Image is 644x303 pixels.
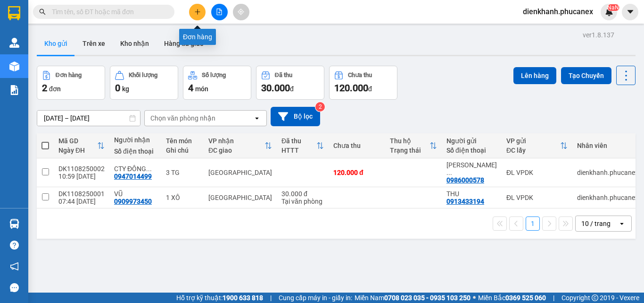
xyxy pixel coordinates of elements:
span: copyright [592,294,598,301]
div: ĐC giao [208,147,264,154]
span: message [10,283,19,292]
button: Bộ lọc [271,107,320,126]
div: Ngày ĐH [58,147,97,154]
div: dienkhanh.phucanex [577,169,638,176]
button: 1 [526,216,540,231]
button: Hàng đã giao [157,32,211,55]
div: CTY ĐÔNG TÂY [114,165,157,173]
div: Trạng thái [390,147,429,154]
span: aim [238,9,244,15]
div: ver 1.8.137 [583,30,614,40]
span: ... [446,169,452,176]
div: 120.000 đ [333,169,380,176]
img: logo-vxr [8,6,20,20]
svg: open [618,220,626,227]
div: 10:59 [DATE] [58,173,105,180]
img: icon-new-feature [605,8,613,16]
button: Lên hàng [513,67,556,84]
div: THANH HẰNG NÔNG NGHIỆP XANH [446,161,497,176]
sup: 2 [315,102,325,112]
div: Mã GD [58,137,97,145]
div: DK1108250002 [58,165,105,173]
div: VŨ [114,190,157,198]
div: Thu hộ [390,137,429,145]
th: Toggle SortBy [54,133,109,158]
div: 0947014499 [114,173,152,180]
span: 0 [115,82,120,94]
span: Hỗ trợ kỹ thuật: [176,293,263,303]
div: [GEOGRAPHIC_DATA] [208,169,272,176]
div: Tên món [166,137,199,145]
div: 07:44 [DATE] [58,198,105,205]
button: Trên xe [75,32,113,55]
button: Tạo Chuyến [561,67,611,84]
div: Tại văn phòng [281,198,324,205]
span: đ [290,85,294,93]
div: Đã thu [281,137,316,145]
span: file-add [216,9,223,15]
th: Toggle SortBy [385,133,442,158]
button: Số lượng4món [183,66,251,100]
div: 3 TG [166,169,199,176]
span: Miền Bắc [478,293,546,303]
th: Toggle SortBy [277,133,329,158]
span: dienkhanh.phucanex [515,6,601,17]
div: THU [446,190,497,198]
div: ĐL VPDK [506,169,568,176]
div: Ghi chú [166,147,199,154]
span: đ [368,85,372,93]
img: warehouse-icon [9,219,19,229]
span: 2 [42,82,47,94]
div: VP gửi [506,137,560,145]
svg: open [253,114,261,122]
th: Toggle SortBy [502,133,572,158]
span: Miền Nam [355,293,471,303]
div: Chọn văn phòng nhận [150,113,215,123]
div: 30.000 đ [281,190,324,198]
span: đơn [49,85,61,93]
div: 0913433194 [446,198,484,205]
button: Kho gửi [37,32,75,55]
div: dienkhanh.phucanex [577,194,638,201]
img: warehouse-icon [9,38,19,48]
div: 0909973450 [114,198,152,205]
strong: 0708 023 035 - 0935 103 250 [384,294,471,302]
span: search [39,9,46,15]
span: caret-down [626,8,635,16]
span: 120.000 [334,82,368,94]
span: ⚪️ [473,296,476,300]
strong: 0369 525 060 [505,294,546,302]
div: 10 / trang [581,219,611,228]
img: warehouse-icon [9,61,19,71]
button: aim [233,4,249,20]
div: Chưa thu [348,72,372,78]
button: plus [189,4,206,20]
span: 4 [188,82,193,94]
div: Người nhận [114,136,157,144]
span: question-circle [10,241,19,250]
div: ĐL VPDK [506,194,568,201]
sup: NaN [607,4,619,11]
img: solution-icon [9,85,19,95]
span: món [195,85,208,93]
input: Select a date range. [37,111,140,126]
span: | [553,293,554,303]
div: Số lượng [202,72,226,78]
span: | [270,293,272,303]
span: ... [146,165,152,173]
div: 1 XÔ [166,194,199,201]
th: Toggle SortBy [204,133,277,158]
div: Số điện thoại [446,147,497,154]
div: [GEOGRAPHIC_DATA] [208,194,272,201]
div: 0986000578 [446,176,484,184]
div: Khối lượng [129,72,157,78]
div: Chưa thu [333,142,380,149]
span: 30.000 [261,82,290,94]
div: VP nhận [208,137,264,145]
strong: 1900 633 818 [223,294,263,302]
button: Đã thu30.000đ [256,66,324,100]
span: notification [10,262,19,271]
button: caret-down [622,4,638,20]
div: HTTT [281,147,316,154]
span: plus [194,9,201,15]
